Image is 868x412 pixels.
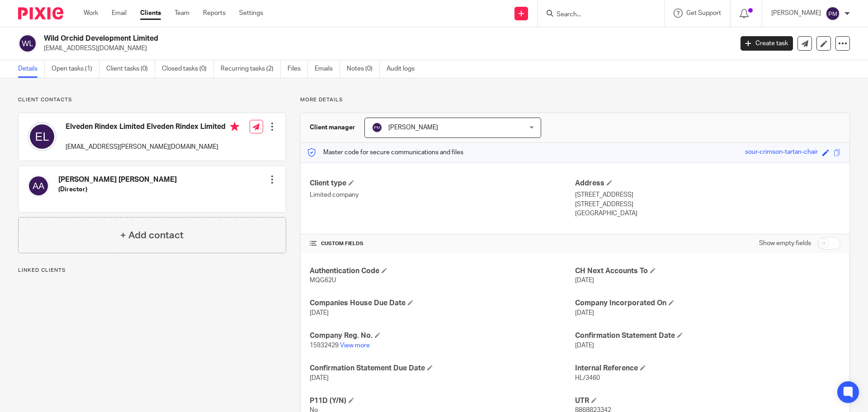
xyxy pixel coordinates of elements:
a: Reports [203,9,226,18]
img: svg%3E [28,175,49,197]
span: [DATE] [310,310,329,316]
h3: Client manager [310,123,355,132]
a: Notes (0) [347,60,380,78]
h4: Confirmation Statement Due Date [310,364,575,373]
p: Client contacts [18,96,286,104]
a: Create task [741,36,793,51]
a: Team [175,9,189,18]
p: [PERSON_NAME] [771,9,821,18]
img: svg%3E [826,6,840,21]
img: svg%3E [18,34,37,53]
span: Get Support [686,10,721,16]
i: Primary [230,122,239,131]
input: Search [556,11,637,19]
a: Clients [140,9,161,18]
a: Audit logs [387,60,421,78]
a: Recurring tasks (2) [221,60,281,78]
a: Work [84,9,98,18]
span: [DATE] [310,375,329,381]
h4: Authentication Code [310,266,575,276]
span: [DATE] [575,277,594,284]
h4: Internal Reference [575,364,840,373]
h4: Company Incorporated On [575,298,840,308]
h4: CUSTOM FIELDS [310,240,575,247]
a: Files [288,60,308,78]
span: HL/3460 [575,375,600,381]
p: Limited company [310,190,575,199]
img: svg%3E [372,122,382,133]
img: Pixie [18,7,63,19]
a: Closed tasks (0) [162,60,214,78]
a: Settings [239,9,263,18]
p: Master code for secure communications and files [307,148,463,157]
a: Details [18,60,45,78]
h4: CH Next Accounts To [575,266,840,276]
h2: Wild Orchid Development Limited [44,34,590,43]
a: Email [112,9,127,18]
a: View more [340,342,370,349]
h4: Company Reg. No. [310,331,575,341]
p: [STREET_ADDRESS] [575,190,840,199]
span: [DATE] [575,342,594,349]
div: sour-crimson-tartan-chair [745,147,818,158]
p: [GEOGRAPHIC_DATA] [575,209,840,218]
span: 15932429 [310,342,339,349]
h4: [PERSON_NAME] [PERSON_NAME] [58,175,177,185]
label: Show empty fields [759,239,811,248]
a: Client tasks (0) [106,60,155,78]
h4: + Add contact [120,228,184,242]
h5: (Director) [58,185,177,194]
span: [DATE] [575,310,594,316]
p: [EMAIL_ADDRESS][PERSON_NAME][DOMAIN_NAME] [66,142,239,152]
a: Emails [315,60,340,78]
p: [EMAIL_ADDRESS][DOMAIN_NAME] [44,44,727,53]
h4: Elveden Rindex Limited Elveden Rindex Limited [66,122,239,133]
img: svg%3E [28,122,57,151]
p: Linked clients [18,267,286,274]
a: Open tasks (1) [52,60,99,78]
span: [PERSON_NAME] [388,124,438,131]
p: More details [300,96,850,104]
h4: Client type [310,179,575,188]
h4: Confirmation Statement Date [575,331,840,341]
h4: UTR [575,396,840,406]
h4: Companies House Due Date [310,298,575,308]
p: [STREET_ADDRESS] [575,200,840,209]
h4: Address [575,179,840,188]
h4: P11D (Y/N) [310,396,575,406]
span: MQG62U [310,277,336,284]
